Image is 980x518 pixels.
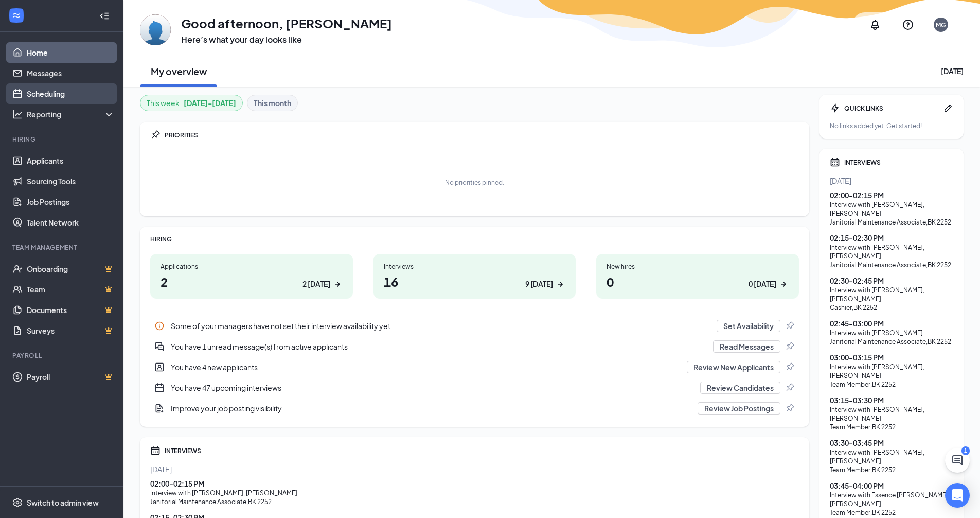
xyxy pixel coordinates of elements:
[830,103,840,113] svg: Bolt
[830,286,953,303] div: Interview with [PERSON_NAME], [PERSON_NAME]
[150,336,799,357] div: You have 1 unread message(s) from active applicants
[941,66,964,76] div: [DATE]
[27,320,115,341] a: SurveysCrown
[785,321,795,331] svg: Pin
[150,445,161,456] svg: Calendar
[830,329,953,337] div: Interview with [PERSON_NAME]
[150,489,799,497] div: Interview with [PERSON_NAME], [PERSON_NAME]
[785,383,795,393] svg: Pin
[154,321,165,331] svg: Info
[943,103,953,113] svg: Pen
[150,130,161,140] svg: Pin
[902,19,914,31] svg: QuestionInfo
[830,200,953,218] div: Interview with [PERSON_NAME], [PERSON_NAME]
[27,150,115,171] a: Applicants
[830,190,953,200] div: 02:00 - 02:15 PM
[150,316,799,336] a: InfoSome of your managers have not set their interview availability yetSet AvailabilityPin
[150,357,799,377] div: You have 4 new applicants
[165,131,799,140] div: PRIORITIES
[830,337,953,346] div: Janitorial Maintenance Associate , BK 2252
[830,243,953,261] div: Interview with [PERSON_NAME], [PERSON_NAME]
[154,383,165,393] svg: CalendarNew
[27,109,115,119] div: Reporting
[778,279,789,289] svg: ArrowRight
[830,122,953,130] div: No links added yet. Get started!
[27,83,115,104] a: Scheduling
[830,233,953,243] div: 02:15 - 02:30 PM
[302,279,330,289] div: 2 [DATE]
[830,423,953,431] div: Team Member , BK 2252
[384,262,566,271] div: Interviews
[12,351,113,360] div: Payroll
[869,19,881,31] svg: Notifications
[150,235,799,244] div: HIRING
[27,42,115,63] a: Home
[844,158,953,167] div: INTERVIEWS
[27,300,115,320] a: DocumentsCrown
[27,63,115,83] a: Messages
[830,438,953,448] div: 03:30 - 03:45 PM
[961,446,970,455] div: 1
[945,448,970,473] button: ChatActive
[830,261,953,269] div: Janitorial Maintenance Associate , BK 2252
[12,243,113,252] div: Team Management
[140,14,171,45] img: Mirian Garcia
[830,303,953,312] div: Cashier , BK 2252
[254,97,291,109] b: This month
[607,273,789,290] h1: 0
[150,336,799,357] a: DoubleChatActiveYou have 1 unread message(s) from active applicantsRead MessagesPin
[150,377,799,398] a: CalendarNewYou have 47 upcoming interviewsReview CandidatesPin
[27,279,115,300] a: TeamCrown
[596,254,799,299] a: New hires00 [DATE]ArrowRight
[151,65,207,78] h2: My overview
[373,254,576,299] a: Interviews169 [DATE]ArrowRight
[154,341,165,352] svg: DoubleChatActive
[785,341,795,352] svg: Pin
[99,11,110,21] svg: Collapse
[27,171,115,192] a: Sourcing Tools
[150,398,799,419] div: Improve your job posting visibility
[830,395,953,405] div: 03:15 - 03:30 PM
[171,383,694,393] div: You have 47 upcoming interviews
[150,357,799,377] a: UserEntityYou have 4 new applicantsReview New ApplicantsPin
[945,483,970,508] div: Open Intercom Messenger
[147,97,236,109] div: This week :
[150,478,799,489] div: 02:00 - 02:15 PM
[161,273,343,290] h1: 2
[27,192,115,212] a: Job Postings
[181,14,392,32] h1: Good afternoon, [PERSON_NAME]
[717,320,780,332] button: Set Availability
[749,279,776,289] div: 0 [DATE]
[384,273,566,290] h1: 16
[525,279,553,289] div: 9 [DATE]
[171,403,691,413] div: Improve your job posting visibility
[785,362,795,372] svg: Pin
[12,497,23,508] svg: Settings
[150,398,799,419] a: DocumentAddImprove your job posting visibilityReview Job PostingsPin
[830,275,953,286] div: 02:30 - 02:45 PM
[830,508,953,517] div: Team Member , BK 2252
[785,403,795,413] svg: Pin
[698,402,780,415] button: Review Job Postings
[27,497,99,508] div: Switch to admin view
[713,340,780,353] button: Read Messages
[27,367,115,387] a: PayrollCrown
[830,176,953,186] div: [DATE]
[830,318,953,329] div: 02:45 - 03:00 PM
[181,34,392,45] h3: Here’s what your day looks like
[951,454,964,467] svg: ChatActive
[150,464,799,474] div: [DATE]
[150,377,799,398] div: You have 47 upcoming interviews
[161,262,343,271] div: Applications
[12,135,113,144] div: Hiring
[830,352,953,362] div: 03:00 - 03:15 PM
[830,218,953,227] div: Janitorial Maintenance Associate , BK 2252
[830,157,840,167] svg: Calendar
[12,109,23,119] svg: Analysis
[171,362,681,372] div: You have 4 new applicants
[830,491,953,508] div: Interview with Essence [PERSON_NAME], [PERSON_NAME]
[830,448,953,465] div: Interview with [PERSON_NAME], [PERSON_NAME]
[700,382,780,394] button: Review Candidates
[171,321,710,331] div: Some of your managers have not set their interview availability yet
[607,262,789,271] div: New hires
